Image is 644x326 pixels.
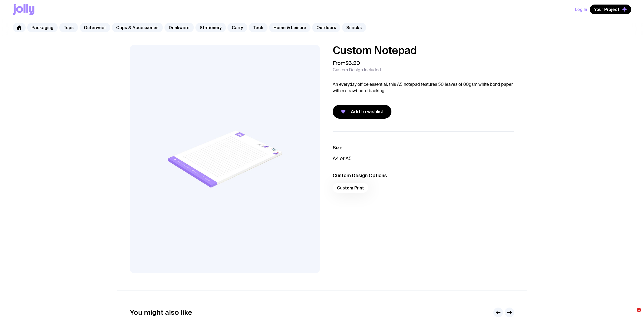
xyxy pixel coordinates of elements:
[312,23,340,32] a: Outdoors
[333,105,391,119] button: Add to wishlist
[112,23,163,32] a: Caps & Accessories
[227,23,247,32] a: Carry
[333,67,381,73] span: Custom Design Included
[626,308,639,321] iframe: Intercom live chat
[594,7,619,12] span: Your Project
[333,155,514,162] p: A4 or A5
[637,308,641,312] span: 1
[333,145,514,151] h3: Size
[333,60,360,66] span: From
[269,23,311,32] a: Home & Leisure
[59,23,78,32] a: Tops
[164,23,194,32] a: Drinkware
[333,45,514,56] h1: Custom Notepad
[333,172,514,179] h3: Custom Design Options
[342,23,366,32] a: Snacks
[590,5,631,14] button: Your Project
[249,23,268,32] a: Tech
[80,23,110,32] a: Outerwear
[130,308,192,316] h2: You might also like
[575,5,587,14] button: Log In
[351,108,384,115] span: Add to wishlist
[27,23,58,32] a: Packaging
[345,60,360,67] span: $3.20
[195,23,226,32] a: Stationery
[333,81,514,94] p: An everyday office essential, this A5 notepad features 50 leaves of 80gsm white bond paper with a...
